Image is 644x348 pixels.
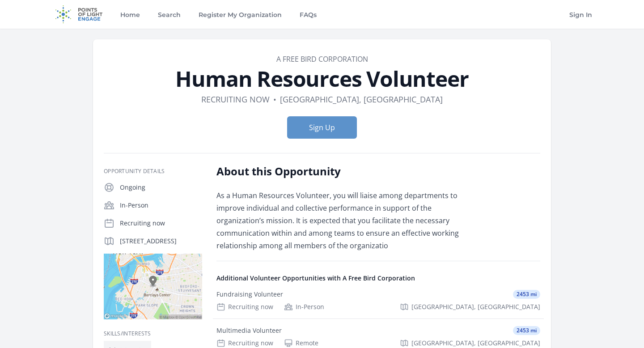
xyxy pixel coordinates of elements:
[216,290,283,299] div: Fundraising Volunteer
[201,93,270,106] dd: Recruiting now
[216,274,540,283] h4: Additional Volunteer Opportunities with A Free Bird Corporation
[104,68,540,89] h1: Human Resources Volunteer
[280,93,443,106] dd: [GEOGRAPHIC_DATA], [GEOGRAPHIC_DATA]
[216,189,478,252] p: As a Human Resources Volunteer, you will liaise among departments to improve individual and colle...
[120,183,202,192] p: Ongoing
[120,219,202,228] p: Recruiting now
[276,54,368,64] a: A Free Bird Corporation
[120,201,202,210] p: In-Person
[411,339,540,348] span: [GEOGRAPHIC_DATA], [GEOGRAPHIC_DATA]
[216,164,478,178] h2: About this Opportunity
[216,302,273,311] div: Recruiting now
[120,237,202,246] p: [STREET_ADDRESS]
[273,93,276,106] div: •
[284,339,318,348] div: Remote
[104,168,202,175] h3: Opportunity Details
[513,290,540,299] span: 2453 mi
[213,283,544,318] a: Fundraising Volunteer 2453 mi Recruiting now In-Person [GEOGRAPHIC_DATA], [GEOGRAPHIC_DATA]
[513,326,540,335] span: 2453 mi
[284,302,324,311] div: In-Person
[216,326,282,335] div: Multimedia Volunteer
[216,339,273,348] div: Recruiting now
[287,116,357,139] button: Sign Up
[411,302,540,311] span: [GEOGRAPHIC_DATA], [GEOGRAPHIC_DATA]
[104,330,202,337] h3: Skills/Interests
[104,254,202,319] img: Map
